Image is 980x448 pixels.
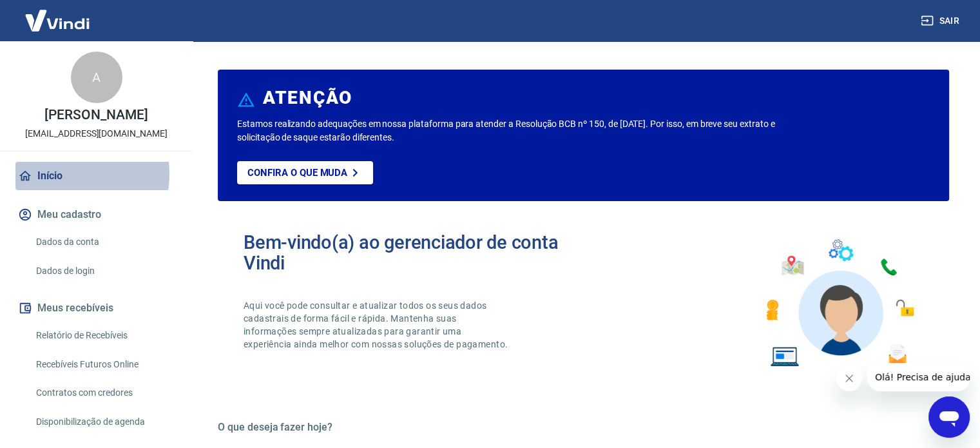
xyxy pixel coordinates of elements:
[25,127,168,141] p: [EMAIL_ADDRESS][DOMAIN_NAME]
[244,232,584,273] h2: Bem-vindo(a) ao gerenciador de conta Vindi
[31,351,177,378] a: Recebíveis Futuros Online
[31,409,177,435] a: Disponibilização de agenda
[71,52,122,103] div: A
[244,299,510,351] p: Aqui você pode consultar e atualizar todos os seus dados cadastrais de forma fácil e rápida. Mant...
[218,421,949,434] h5: O que deseja fazer hoje?
[928,396,970,438] iframe: Botão para abrir a janela de mensagens
[754,232,923,375] img: Imagem de um avatar masculino com diversos icones exemplificando as funcionalidades do gerenciado...
[8,9,108,19] span: Olá! Precisa de ajuda?
[31,380,177,406] a: Contratos com credores
[237,117,791,144] p: Estamos realizando adequações em nossa plataforma para atender a Resolução BCB nº 150, de [DATE]....
[867,363,970,391] iframe: Mensagem da empresa
[247,167,347,179] p: Confira o que muda
[918,9,965,33] button: Sair
[263,92,352,104] h6: ATENÇÃO
[15,162,177,190] a: Início
[31,322,177,349] a: Relatório de Recebíveis
[15,200,177,229] button: Meu cadastro
[31,258,177,284] a: Dados de login
[44,108,148,122] p: [PERSON_NAME]
[31,229,177,255] a: Dados da conta
[15,294,177,322] button: Meus recebíveis
[836,365,862,391] iframe: Fechar mensagem
[15,1,99,40] img: Vindi
[237,161,373,184] a: Confira o que muda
